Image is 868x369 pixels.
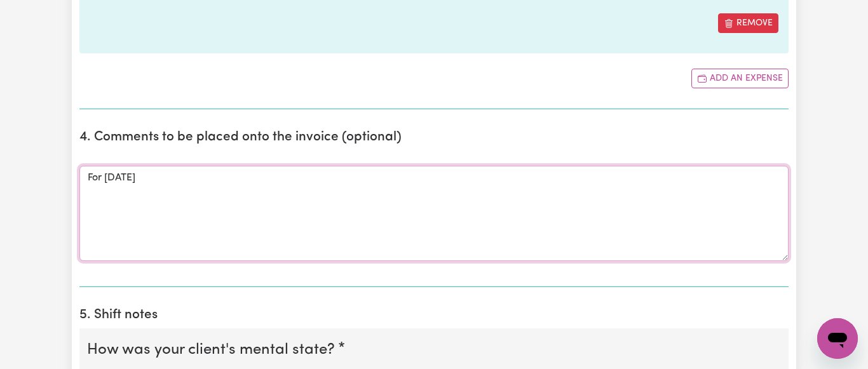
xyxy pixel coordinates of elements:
[79,130,789,145] h2: 4. Comments to be placed onto the invoice (optional)
[691,69,789,88] button: Add another expense
[817,318,858,359] iframe: Button to launch messaging window, conversation in progress
[718,13,778,33] button: Remove this expense
[79,166,789,261] textarea: For [DATE]
[87,339,340,361] legend: How was your client's mental state?
[79,307,789,323] h2: 5. Shift notes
